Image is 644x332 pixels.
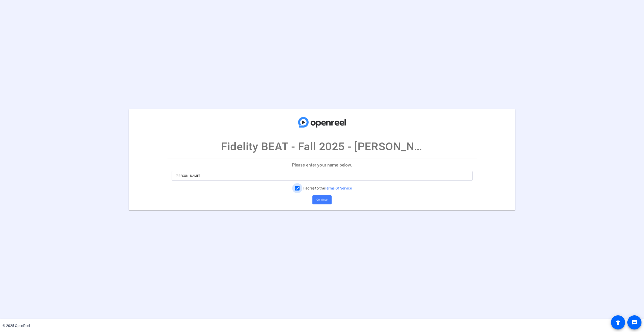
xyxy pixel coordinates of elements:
[615,319,621,325] mat-icon: accessibility
[316,196,328,204] span: Continue
[325,186,352,190] a: Terms Of Service
[168,159,477,171] p: Please enter your name below.
[221,138,423,155] p: Fidelity BEAT - Fall 2025 - [PERSON_NAME]
[312,195,332,204] button: Continue
[297,114,347,131] img: company-logo
[176,173,469,179] input: Enter your name
[302,186,352,191] label: I agree to the
[631,319,637,325] mat-icon: message
[3,323,30,328] div: © 2025 OpenReel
